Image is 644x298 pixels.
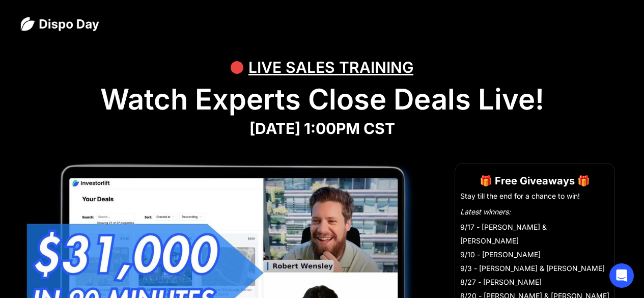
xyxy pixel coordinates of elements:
[248,52,413,83] div: LIVE SALES TRAINING
[20,83,624,117] h1: Watch Experts Close Deals Live!
[249,119,395,138] strong: [DATE] 1:00PM CST
[460,191,609,201] li: Stay till the end for a chance to win!
[609,263,634,288] div: Open Intercom Messenger
[460,207,511,216] em: Latest winners:
[480,175,590,187] strong: 🎁 Free Giveaways 🎁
